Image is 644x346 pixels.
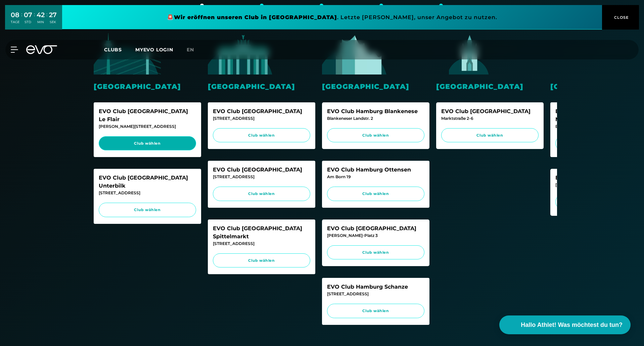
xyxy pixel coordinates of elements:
div: Am Born 19 [327,174,424,180]
a: Clubs [104,46,135,53]
div: EVO Club [GEOGRAPHIC_DATA] [213,166,310,174]
span: Clubs [104,47,122,53]
div: [GEOGRAPHIC_DATA] [436,81,544,92]
div: : [34,11,35,29]
div: STD [24,20,32,24]
div: EVO Club [GEOGRAPHIC_DATA] [327,225,424,233]
div: : [21,11,22,29]
button: CLOSE [602,5,639,30]
span: Club wählen [333,250,418,255]
div: [STREET_ADDRESS] [327,291,424,297]
div: [STREET_ADDRESS] [213,241,310,247]
div: EVO Club Hamburg Schanze [327,283,424,291]
span: Club wählen [333,308,418,314]
span: Club wählen [219,133,304,138]
a: Club wählen [327,128,424,143]
div: 42 [37,10,45,20]
div: [STREET_ADDRESS] [213,115,310,121]
div: [GEOGRAPHIC_DATA] [94,81,201,92]
div: EVO Club [GEOGRAPHIC_DATA] Unterbilk [99,174,196,190]
a: Club wählen [99,203,196,217]
div: EVO Club [GEOGRAPHIC_DATA] Spittelmarkt [213,225,310,241]
div: 27 [49,10,57,20]
span: en [187,47,194,53]
div: 07 [24,10,32,20]
button: Hallo Athlet! Was möchtest du tun? [499,315,631,334]
a: Club wählen [99,136,196,151]
span: Club wählen [333,191,418,197]
a: Club wählen [327,187,424,201]
div: [STREET_ADDRESS] [213,174,310,180]
a: Club wählen [327,245,424,260]
div: [GEOGRAPHIC_DATA] [322,81,429,92]
span: Club wählen [105,141,190,146]
a: Club wählen [441,128,539,143]
div: [STREET_ADDRESS] [99,190,196,196]
a: MYEVO LOGIN [135,47,173,53]
div: : [46,11,47,29]
div: EVO Club [GEOGRAPHIC_DATA] Le Flair [99,107,196,123]
div: EVO Club [GEOGRAPHIC_DATA] [213,107,310,115]
span: Club wählen [219,258,304,263]
span: Club wählen [448,133,532,138]
div: Blankeneser Landstr. 2 [327,115,424,121]
a: Club wählen [213,187,310,201]
div: TAGE [11,20,19,24]
span: Club wählen [333,133,418,138]
div: 08 [11,10,19,20]
div: [GEOGRAPHIC_DATA] [208,81,315,92]
div: [PERSON_NAME][STREET_ADDRESS] [99,123,196,130]
div: MIN [37,20,45,24]
div: [PERSON_NAME]-Platz 3 [327,233,424,239]
span: Club wählen [105,207,190,213]
div: EVO Club Hamburg Ottensen [327,166,424,174]
div: Marktstraße 2-6 [441,115,539,121]
a: Club wählen [213,253,310,268]
span: CLOSE [612,14,629,20]
a: Club wählen [213,128,310,143]
a: en [187,46,202,54]
div: EVO Club Hamburg Blankenese [327,107,424,115]
span: Club wählen [219,191,304,197]
div: SEK [49,20,57,24]
span: Hallo Athlet! Was möchtest du tun? [521,320,623,330]
a: Club wählen [327,304,424,318]
div: EVO Club [GEOGRAPHIC_DATA] [441,107,539,115]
